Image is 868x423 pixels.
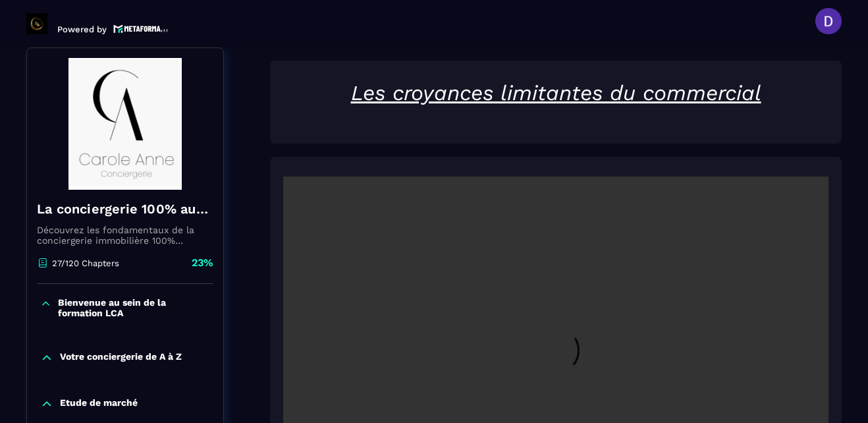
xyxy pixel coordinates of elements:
[37,225,213,246] p: Découvrez les fondamentaux de la conciergerie immobilière 100% automatisée. Cette formation est c...
[351,80,761,105] u: Les croyances limitantes du commercial
[37,58,213,190] img: banner
[57,24,107,34] p: Powered by
[52,258,119,268] p: 27/120 Chapters
[60,397,138,410] p: Etude de marché
[37,200,213,218] h4: La conciergerie 100% automatisée
[60,351,182,364] p: Votre conciergerie de A à Z
[58,297,210,318] p: Bienvenue au sein de la formation LCA
[26,13,47,34] img: logo-branding
[113,23,169,34] img: logo
[192,256,213,270] p: 23%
